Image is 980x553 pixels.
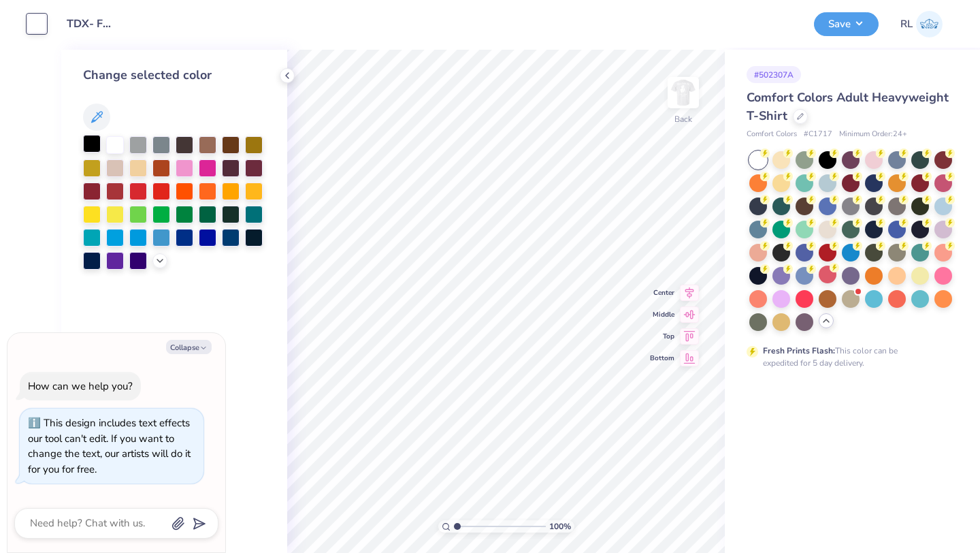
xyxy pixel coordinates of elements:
div: This color can be expedited for 5 day delivery. [763,345,930,369]
div: This design includes text effects our tool can't edit. If you want to change the text, our artist... [28,416,191,476]
a: RL [900,11,943,37]
span: 100 % [549,520,571,533]
span: Bottom [650,353,674,363]
span: Comfort Colors Adult Heavyweight T-Shirt [747,89,949,124]
span: Middle [650,310,674,319]
span: Top [650,332,674,341]
strong: Fresh Prints Flash: [763,345,835,356]
span: RL [900,16,913,32]
div: Back [674,113,692,125]
button: Save [814,12,879,36]
span: Comfort Colors [747,129,797,140]
div: Change selected color [83,66,265,84]
img: Ryan Leale [916,11,943,37]
span: Center [650,288,674,298]
img: Back [670,79,697,106]
div: # 502307A [747,66,801,83]
span: # C1717 [804,129,832,140]
input: Untitled Design [56,10,123,37]
span: Minimum Order: 24 + [839,129,907,140]
div: How can we help you? [28,379,133,393]
button: Collapse [166,340,212,354]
